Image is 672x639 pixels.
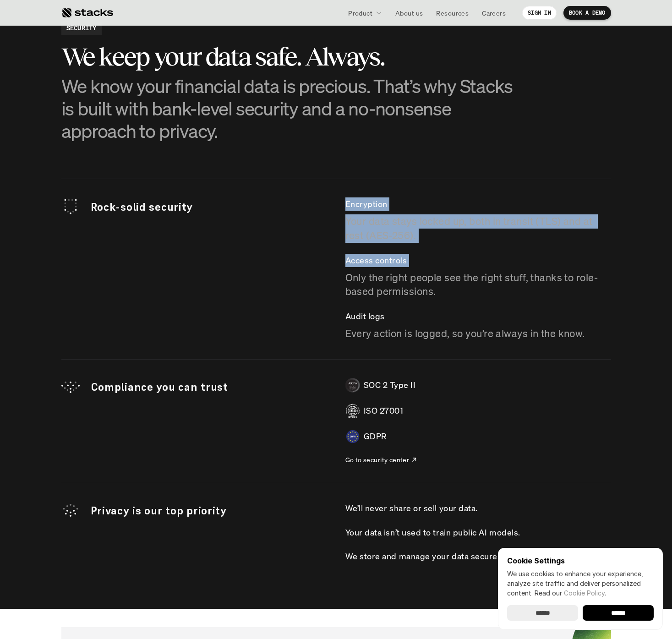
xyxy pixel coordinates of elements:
[395,8,423,18] p: About us
[364,378,416,392] p: SOC 2 Type II
[507,569,654,598] p: We use cookies to enhance your experience, analyze site traffic and deliver personalized content.
[345,526,520,539] p: Your data isn’t used to train public AI models.
[364,404,404,417] p: ISO 27001
[91,379,327,395] p: Compliance you can trust
[364,430,387,443] p: GDPR
[348,8,372,18] p: Product
[345,455,410,464] p: Go to security center
[522,6,557,20] a: SIGN IN
[91,503,327,519] p: Privacy is our top priority
[108,175,148,181] a: Privacy Policy
[569,10,606,16] p: BOOK A DEMO
[564,589,605,597] a: Cookie Policy
[563,6,611,20] a: BOOK A DEMO
[482,8,506,18] p: Careers
[345,271,611,299] p: Only the right people see the right stuff, thanks to role-based permissions.
[507,557,654,564] p: Cookie Settings
[345,455,418,464] a: Go to security center
[61,75,519,142] p: We know your financial data is precious. That’s why Stacks is built with bank-level security and ...
[345,327,611,341] p: Every action is logged, so you’re always in the know.
[345,254,611,267] p: Access controls
[431,5,474,21] a: Resources
[436,8,469,18] p: Resources
[66,23,97,33] h2: SECURITY
[345,502,478,515] p: We’ll never share or sell your data.
[91,199,327,215] p: Rock-solid security
[345,214,611,243] p: Your data stays locked up, both in transit (TLS) and at rest (AES-256).
[535,589,606,597] span: Read our .
[390,5,428,21] a: About us
[345,197,611,211] p: Encryption
[476,5,511,21] a: Careers
[345,550,542,563] p: We store and manage your data securely. Full stop.
[345,310,611,323] p: Audit logs
[61,43,519,71] h3: We keep your data safe. Always.
[528,10,551,16] p: SIGN IN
